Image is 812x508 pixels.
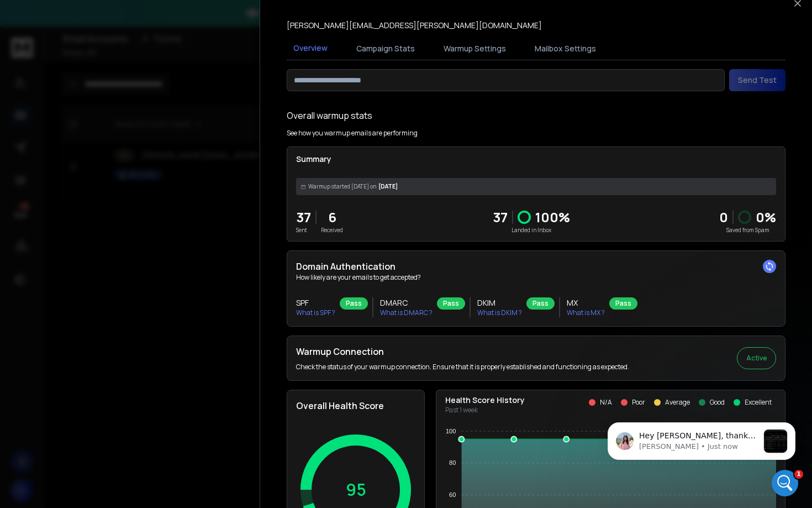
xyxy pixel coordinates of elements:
strong: 0 [719,208,728,226]
p: 0 % [756,208,776,226]
button: Warmup Settings [437,36,513,61]
p: N/A [600,398,612,407]
p: Past 1 week [445,406,525,415]
p: Received [321,226,343,234]
p: How likely are your emails to get accepted? [296,273,776,282]
div: Pass [609,297,637,310]
p: What is MX ? [567,308,605,317]
p: Sent [296,226,311,234]
p: Message from Lakshita, sent Just now [48,41,167,51]
h3: DMARC [380,297,433,308]
p: [PERSON_NAME][EMAIL_ADDRESS][PERSON_NAME][DOMAIN_NAME] [287,20,542,31]
p: 6 [321,208,343,226]
h1: Overall warmup stats [287,109,372,122]
tspan: 60 [449,491,456,498]
div: Pass [526,297,555,310]
div: Pass [437,297,465,310]
p: Summary [296,154,776,165]
h3: DKIM [477,297,522,308]
p: 37 [493,208,508,226]
h2: Warmup Connection [296,345,629,358]
p: 37 [296,208,311,226]
button: Mailbox Settings [528,36,603,61]
h2: Domain Authentication [296,260,776,273]
tspan: 80 [449,459,456,466]
div: [DATE] [296,178,776,195]
p: See how you warmup emails are performing [287,129,418,138]
button: Active [737,347,776,369]
p: Good [710,398,725,407]
div: Pass [340,297,368,310]
p: Check the status of your warmup connection. Ensure that it is properly established and functionin... [296,363,629,371]
p: Landed in Inbox [493,226,570,234]
p: Average [665,398,690,407]
p: 100 % [535,208,570,226]
button: Overview [287,36,334,61]
iframe: Intercom notifications message [591,400,812,478]
p: Health Score History [445,395,525,406]
tspan: 100 [446,428,456,434]
h2: Overall Health Score [296,399,415,412]
h3: SPF [296,297,335,308]
span: 1 [794,470,803,479]
p: What is DMARC ? [380,308,433,317]
h3: MX [567,297,605,308]
p: Excellent [745,398,772,407]
button: Campaign Stats [350,36,421,61]
iframe: Intercom live chat [772,470,798,496]
p: Poor [632,398,645,407]
span: Hey [PERSON_NAME], thanks for reaching out. I was able to see the bounced emails correctly for yo... [48,31,166,150]
p: What is SPF ? [296,308,335,317]
p: 95 [346,480,366,500]
p: Saved from Spam [719,226,776,234]
span: Warmup started [DATE] on [308,182,376,191]
p: What is DKIM ? [477,308,522,317]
